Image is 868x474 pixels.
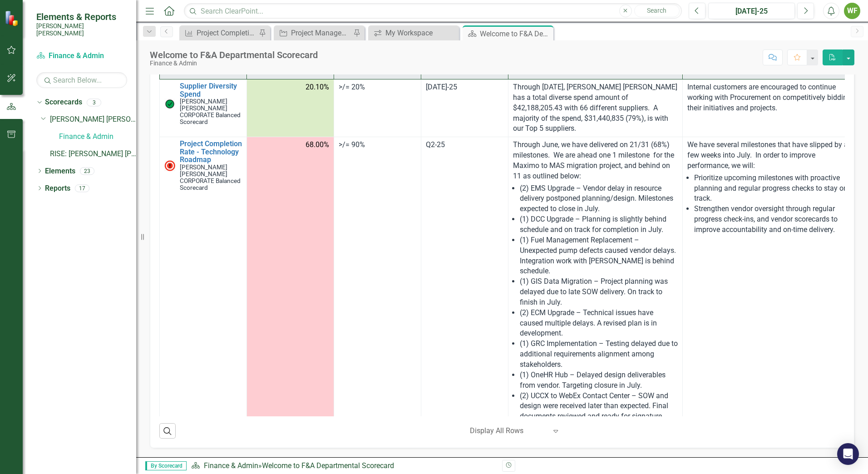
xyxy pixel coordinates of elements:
[276,27,351,39] a: Project Management: Technology Roadmap
[711,6,792,17] div: [DATE]-25
[687,140,852,171] p: We have several milestones that have slipped by a few weeks into July. In order to improve perfor...
[683,79,857,137] td: Double-Click to Edit
[262,461,394,470] div: Welcome to F&A Departmental Scorecard
[180,163,241,191] span: [PERSON_NAME] [PERSON_NAME] CORPORATE Balanced Scorecard
[75,184,89,192] div: 17
[339,140,365,149] span: >/= 90%
[80,167,94,175] div: 23
[508,137,683,427] td: Double-Click to Edit
[180,98,241,125] span: [PERSON_NAME] [PERSON_NAME] CORPORATE Balanced Scorecard
[513,140,678,181] p: Through June, we have delivered on 21/31 (68%) milestones. We are ahead one 1 milestone for the M...
[45,183,70,194] a: Reports
[197,27,256,39] div: Project Completion Rate - Technology Roadmap
[5,10,20,26] img: ClearPoint Strategy
[45,166,75,177] a: Elements
[520,339,678,370] li: (1) GRC Implementation – Testing delayed due to additional requirements alignment among stakehold...
[426,140,503,150] div: Q2-25
[687,82,852,114] p: Internal customers are encouraged to continue working with Procurement on competitively bidding t...
[145,461,187,470] span: By Scorecard
[36,72,127,88] input: Search Below...
[50,114,136,125] a: [PERSON_NAME] [PERSON_NAME] CORPORATE Balanced Scorecard
[306,82,329,93] span: 20.10%
[164,160,175,171] img: Not Meeting Target
[204,461,258,470] a: Finance & Admin
[36,11,127,22] span: Elements & Reports
[683,137,857,427] td: Double-Click to Edit
[370,27,457,39] a: My Workspace
[36,51,127,61] a: Finance & Admin
[87,99,101,106] div: 3
[520,235,678,276] li: (1) Fuel Management Replacement – Unexpected pump defects caused vendor delays. Integration work ...
[513,82,678,134] p: Through [DATE], [PERSON_NAME] [PERSON_NAME] has a total diverse spend amount of $42,188,205.43 wi...
[50,149,136,159] a: RISE: [PERSON_NAME] [PERSON_NAME] Recognizing Innovation, Safety and Excellence
[291,27,351,39] div: Project Management: Technology Roadmap
[247,137,334,427] td: Double-Click to Edit
[150,50,318,60] div: Welcome to F&A Departmental Scorecard
[182,27,256,39] a: Project Completion Rate - Technology Roadmap
[160,137,247,427] td: Double-Click to Edit Right Click for Context Menu
[844,3,860,19] button: WF
[694,204,852,235] li: Strengthen vendor oversight through regular progress check-ins, and vendor scorecards to improve ...
[634,5,680,17] button: Search
[334,137,421,427] td: Double-Click to Edit
[334,79,421,137] td: Double-Click to Edit
[520,308,678,339] li: (2) ECM Upgrade – Technical issues have caused multiple delays. A revised plan is in development.
[36,22,127,37] small: [PERSON_NAME] [PERSON_NAME]
[837,443,859,465] div: Open Intercom Messenger
[520,183,678,215] li: (2) EMS Upgrade – Vendor delay in resource delivery postponed planning/design. Milestones expecte...
[184,3,682,19] input: Search ClearPoint...
[520,391,678,422] li: (2) UCCX to WebEx Contact Center – SOW and design were received later than expected. Final docume...
[385,27,457,39] div: My Workspace
[708,3,795,19] button: [DATE]-25
[480,28,551,39] div: Welcome to F&A Departmental Scorecard
[520,370,678,391] li: (1) OneHR Hub – Delayed design deliverables from vendor. Targeting closure in July.
[426,82,503,93] div: [DATE]-25
[306,140,329,150] span: 68.00%
[164,99,175,109] img: On Target
[45,97,82,108] a: Scorecards
[180,82,242,98] a: Supplier Diversity Spend
[694,173,852,204] li: Prioritize upcoming milestones with proactive planning and regular progress checks to stay on track.
[160,79,247,137] td: Double-Click to Edit Right Click for Context Menu
[520,214,678,235] li: (1) DCC Upgrade – Planning is slightly behind schedule and on track for completion in July.
[647,7,666,14] span: Search
[150,60,318,67] div: Finance & Admin
[191,461,495,471] div: »
[180,140,242,164] a: Project Completion Rate - Technology Roadmap
[508,79,683,137] td: Double-Click to Edit
[520,276,678,308] li: (1) GIS Data Migration – Project planning was delayed due to late SOW delivery. On track to finis...
[339,83,365,91] span: >/= 20%
[59,132,136,142] a: Finance & Admin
